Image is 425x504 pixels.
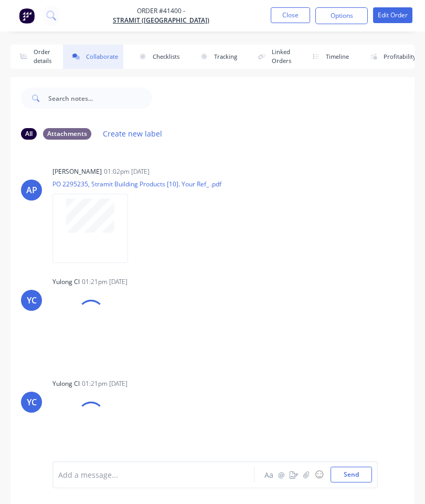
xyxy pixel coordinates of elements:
button: Edit Order [373,7,412,23]
div: 01:21pm [DATE] [82,277,127,287]
button: Create new label [98,127,168,141]
button: Collaborate [63,45,123,69]
button: Aa [262,468,275,481]
button: Checklists [130,45,185,69]
div: YC [27,396,37,408]
div: YC [27,294,37,307]
div: AP [26,184,37,196]
p: PO 2295235, Stramit Building Products [10]. Your Ref_ .pdf [52,180,221,188]
button: @ [275,468,288,481]
button: Send [331,467,372,482]
button: Order details [10,45,57,69]
button: Timeline [303,45,354,69]
button: Tracking [191,45,242,69]
a: Stramit ([GEOGRAPHIC_DATA]) [113,16,209,25]
input: Search notes... [48,88,152,109]
div: 01:02pm [DATE] [104,167,150,176]
div: Yulong Cl [52,379,80,388]
span: Order #41400 - [113,6,209,16]
div: [PERSON_NAME] [52,167,102,176]
button: Profitability [360,45,421,69]
button: Linked Orders [249,45,296,69]
button: Options [315,7,368,24]
div: Attachments [43,128,91,140]
button: Close [271,7,310,23]
button: ☺ [313,468,325,481]
div: All [21,128,37,140]
img: Factory [19,8,35,24]
div: 01:21pm [DATE] [82,379,127,388]
div: Yulong Cl [52,277,80,287]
